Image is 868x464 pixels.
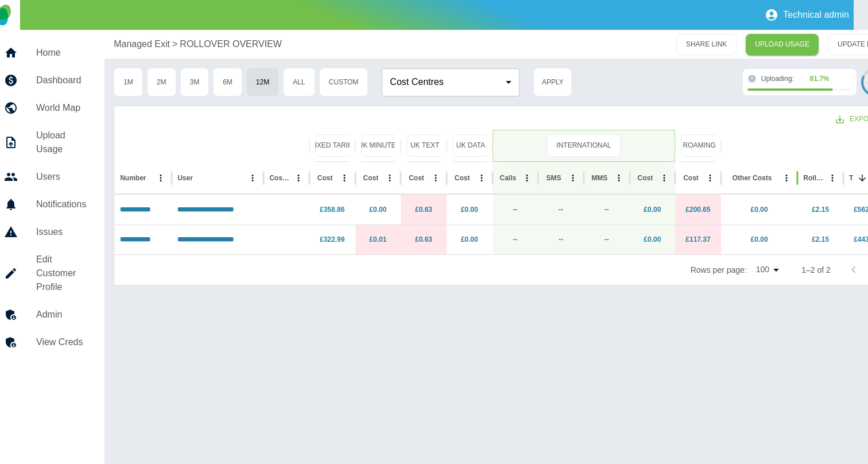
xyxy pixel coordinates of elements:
[406,134,443,157] button: UK Text
[36,308,86,322] h5: Admin
[604,206,609,214] a: --
[461,235,478,243] a: £0.00
[783,10,849,20] p: Technical admin
[36,129,86,156] h5: Upload Usage
[428,170,444,186] button: Cost column menu
[317,174,333,182] div: Cost
[36,335,86,349] h5: View Creds
[751,235,768,243] a: £0.00
[320,206,344,214] a: £358.86
[320,235,344,243] a: £322.99
[751,206,768,214] a: £0.00
[369,206,386,214] a: £0.00
[153,170,169,186] button: Number column menu
[315,134,352,157] button: Fixed Tariff
[676,34,737,55] button: SHARE LINK
[180,37,282,51] a: ROLLOVER OVERVIEW
[559,206,563,214] a: --
[591,174,607,182] div: MMS
[683,174,699,182] div: Cost
[361,134,398,157] button: UK Minutes
[114,68,143,96] button: 1M
[761,74,852,84] div: Uploading:
[36,225,86,239] h5: Issues
[36,101,86,115] h5: World Map
[751,261,783,278] div: 100
[747,74,757,83] svg: The information in the dashboard may be incomplete until finished.
[513,206,517,214] a: --
[36,198,86,211] h5: Notifications
[500,174,517,182] div: Calls
[283,68,315,96] button: All
[452,134,489,157] button: UK Data
[36,170,86,184] h5: Users
[644,206,661,214] a: £0.00
[382,170,398,186] button: Cost column menu
[760,3,854,26] button: Technical admin
[172,37,177,51] p: >
[363,174,379,182] div: Cost
[36,253,86,294] h5: Edit Customer Profile
[120,174,146,182] div: Number
[547,134,621,157] button: International
[778,170,795,186] button: Other Costs column menu
[559,235,563,243] a: --
[336,170,352,186] button: Cost column menu
[849,174,853,182] div: Total
[809,74,829,84] div: 81.7 %
[644,235,661,243] a: £0.00
[36,74,86,87] h5: Dashboard
[681,134,718,157] button: Roaming
[803,174,823,182] div: Rollover Costs
[547,174,561,182] div: SMS
[565,170,581,186] button: SMS column menu
[685,206,710,214] a: £200.65
[369,235,386,243] a: £0.01
[513,235,517,243] a: --
[213,68,242,96] button: 6M
[746,34,819,55] a: UPLOAD USAGE
[415,206,432,214] a: £0.63
[519,170,535,186] button: Calls column menu
[656,170,672,186] button: Cost column menu
[611,170,627,186] button: MMS column menu
[461,206,478,214] a: £0.00
[147,68,176,96] button: 2M
[36,46,86,60] h5: Home
[702,170,718,186] button: Cost column menu
[824,170,840,186] button: Rollover Costs column menu
[604,235,609,243] a: --
[114,37,170,51] a: Managed Exit
[245,170,261,186] button: User column menu
[269,174,289,182] div: Cost Centre
[533,68,572,96] button: Apply
[474,170,490,186] button: Cost column menu
[290,170,307,186] button: Cost Centre column menu
[180,68,210,96] button: 3M
[177,174,193,182] div: User
[246,68,279,96] button: 12M
[319,68,369,96] button: Custom
[733,174,772,182] div: Other Costs
[812,235,829,243] a: £2.15
[801,264,831,276] p: 1–2 of 2
[415,235,432,243] a: £0.63
[685,235,710,243] a: £117.37
[812,206,829,214] a: £2.15
[691,264,747,276] p: Rows per page:
[455,174,470,182] div: Cost
[638,174,653,182] div: Cost
[409,174,424,182] div: Cost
